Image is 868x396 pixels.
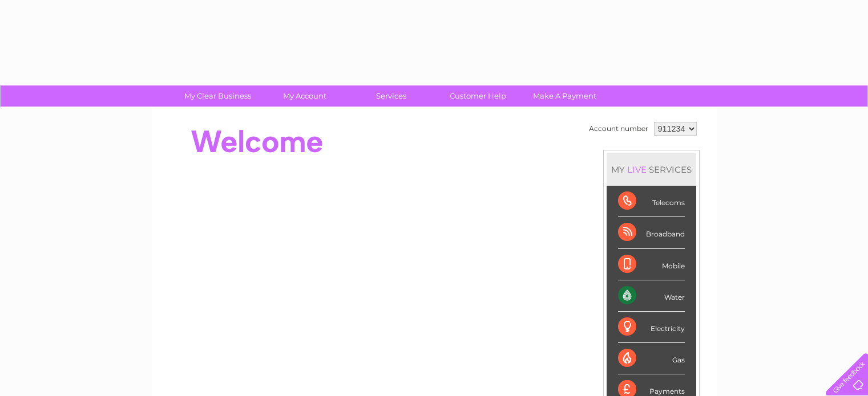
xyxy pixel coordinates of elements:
[607,153,696,186] div: MY SERVICES
[618,186,685,217] div: Telecoms
[431,85,525,107] a: Customer Help
[618,312,685,343] div: Electricity
[625,164,649,175] div: LIVE
[618,249,685,280] div: Mobile
[618,280,685,312] div: Water
[586,119,651,138] td: Account number
[171,85,265,107] a: My Clear Business
[618,217,685,248] div: Broadband
[618,343,685,374] div: Gas
[344,85,438,107] a: Services
[257,85,352,107] a: My Account
[518,85,612,107] a: Make A Payment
